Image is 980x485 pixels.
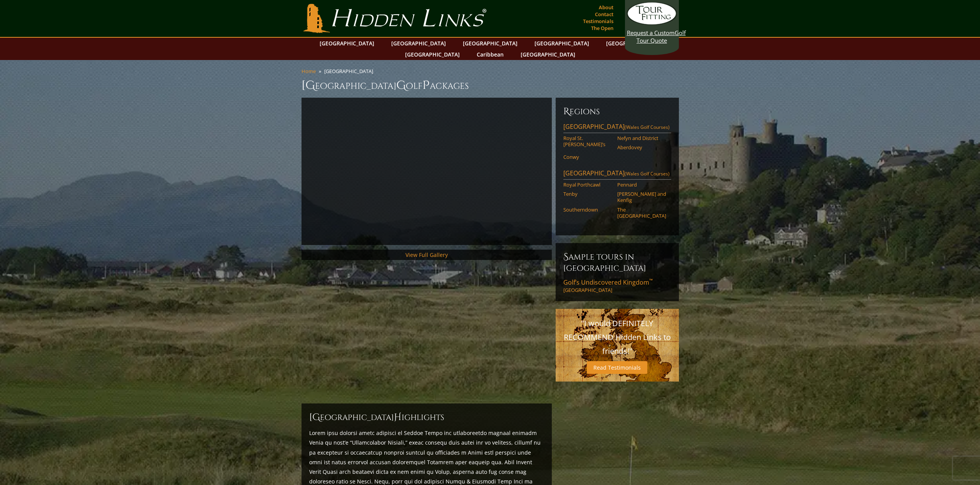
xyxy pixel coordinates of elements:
[593,9,615,20] a: Contact
[625,170,670,177] span: (Wales Golf Courses)
[617,191,666,203] a: [PERSON_NAME] and Kenfig
[324,68,376,75] li: [GEOGRAPHIC_DATA]
[627,2,677,44] a: Request a CustomGolf Tour Quote
[316,38,378,49] a: [GEOGRAPHIC_DATA]
[422,78,430,93] span: P
[396,78,406,93] span: G
[602,38,665,49] a: [GEOGRAPHIC_DATA]
[473,49,508,60] a: Caribbean
[617,182,666,188] a: Pennard
[563,122,671,133] a: [GEOGRAPHIC_DATA](Wales Golf Courses)
[394,411,402,423] span: H
[563,317,671,358] p: "I would DEFINITELY RECOMMEND Hidden Links to friends!"
[589,23,615,33] a: The Open
[302,78,679,93] h1: [GEOGRAPHIC_DATA] olf ackages
[302,68,316,75] a: Home
[563,154,612,160] a: Conwy
[627,29,675,37] span: Request a Custom
[597,2,615,13] a: About
[309,105,544,237] iframe: Sir-Nick-on-Wales
[617,135,666,141] a: Nefyn and District
[563,207,612,213] a: Southerndown
[531,38,593,49] a: [GEOGRAPHIC_DATA]
[563,169,671,180] a: [GEOGRAPHIC_DATA](Wales Golf Courses)
[563,278,671,293] a: Golf’s Undiscovered Kingdom™[GEOGRAPHIC_DATA]
[587,361,647,374] a: Read Testimonials
[563,191,612,197] a: Tenby
[563,135,612,148] a: Royal St. [PERSON_NAME]’s
[401,49,464,60] a: [GEOGRAPHIC_DATA]
[581,16,615,27] a: Testimonials
[563,182,612,188] a: Royal Porthcawl
[387,38,450,49] a: [GEOGRAPHIC_DATA]
[563,278,653,287] span: Golf’s Undiscovered Kingdom
[617,207,666,219] a: The [GEOGRAPHIC_DATA]
[625,124,670,130] span: (Wales Golf Courses)
[617,144,666,150] a: Aberdovey
[405,251,448,258] a: View Full Gallery
[563,105,671,118] h6: Regions
[309,411,544,423] h2: [GEOGRAPHIC_DATA] ighlights
[459,38,521,49] a: [GEOGRAPHIC_DATA]
[563,251,671,273] h6: Sample Tours in [GEOGRAPHIC_DATA]
[517,49,579,60] a: [GEOGRAPHIC_DATA]
[649,277,653,284] sup: ™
